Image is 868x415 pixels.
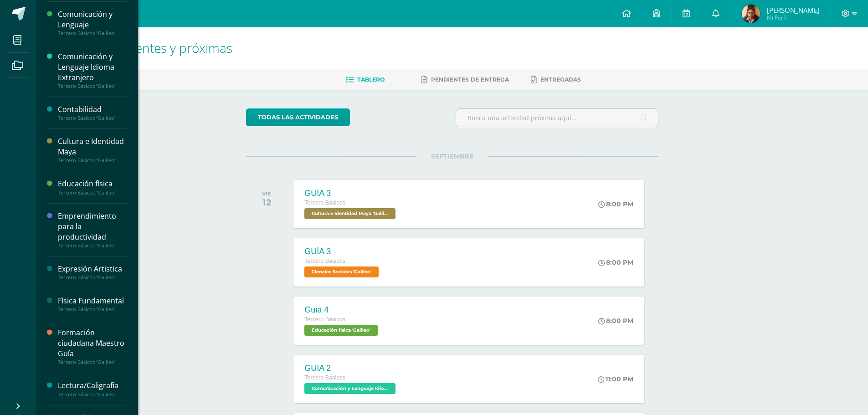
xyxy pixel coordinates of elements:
div: Tercero Básicos "Galileo" [58,157,127,164]
a: Cultura e Identidad MayaTercero Básicos "Galileo" [58,136,127,164]
div: Tercero Básicos "Galileo" [58,359,127,365]
div: Tercero Básicos "Galileo" [58,115,127,121]
div: Formación ciudadana Maestro Guía [58,328,127,359]
div: 8:00 PM [598,200,633,208]
a: Expresión ArtisticaTercero Básicos "Galileo" [58,264,127,281]
a: Fìsica FundamentalTercero Básicos "Galileo" [58,296,127,313]
div: 8:00 PM [598,258,633,266]
div: Tercero Básicos "Galileo" [58,30,127,36]
div: Comunicación y Lenguaje [58,9,127,30]
div: Fìsica Fundamental [58,296,127,306]
div: 11:00 PM [598,375,633,383]
a: Comunicación y LenguajeTercero Básicos "Galileo" [58,9,127,36]
a: Comunicación y Lenguaje Idioma ExtranjeroTercero Básicos "Galileo" [58,51,127,89]
div: GUÍA 3 [304,247,381,256]
span: Pendientes de entrega [431,76,509,83]
input: Busca una actividad próxima aquí... [456,109,658,127]
div: Tercero Básicos "Galileo" [58,306,127,313]
a: Tablero [346,72,385,87]
span: Actividades recientes y próximas [47,39,232,56]
div: Emprendimiento para la productividad [58,211,127,242]
span: Entregadas [540,76,581,83]
span: Tercero Básicos [304,200,345,206]
a: Entregadas [531,72,581,87]
div: Comunicación y Lenguaje Idioma Extranjero [58,51,127,83]
div: GUIA 2 [304,364,398,373]
span: Ciencias Sociales 'Galileo' [304,266,379,277]
span: Tercero Básicos [304,374,345,381]
div: Expresión Artistica [58,264,127,274]
span: Mi Perfil [767,14,819,21]
div: Cultura e Identidad Maya [58,136,127,157]
div: Contabilidad [58,104,127,115]
span: Cultura e Identidad Maya 'Galileo' [304,208,395,219]
div: Tercero Básicos "Galileo" [58,391,127,398]
div: 12 [262,197,271,208]
a: Educación físicaTercero Básicos "Galileo" [58,179,127,195]
span: Tercero Básicos [304,316,345,323]
a: Emprendimiento para la productividadTercero Básicos "Galileo" [58,211,127,249]
div: 8:00 PM [598,317,633,325]
div: Tercero Básicos "Galileo" [58,83,127,89]
div: Tercero Básicos "Galileo" [58,190,127,196]
span: Tablero [357,76,385,83]
a: Pendientes de entrega [421,72,509,87]
div: Tercero Básicos "Galileo" [58,242,127,249]
div: Educación física [58,179,127,189]
span: Tercero Básicos [304,258,345,264]
span: Comunicación y Lenguaje Idioma Extranjero 'Galileo' [304,383,395,394]
a: ContabilidadTercero Básicos "Galileo" [58,104,127,121]
div: GUÍA 3 [304,189,398,198]
img: 3a6ce4f768a7b1eafc7f18269d90ebb8.png [742,5,760,23]
a: Lectura/CaligrafíaTercero Básicos "Galileo" [58,380,127,397]
a: todas las Actividades [246,108,350,126]
span: [PERSON_NAME] [767,5,819,15]
div: Guia 4 [304,305,380,315]
a: Formación ciudadana Maestro GuíaTercero Básicos "Galileo" [58,328,127,365]
div: Lectura/Caligrafía [58,380,127,391]
span: SEPTIEMBRE [416,152,488,160]
span: Educación física 'Galileo' [304,325,378,336]
div: Tercero Básicos "Galileo" [58,274,127,281]
div: VIE [262,190,271,197]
